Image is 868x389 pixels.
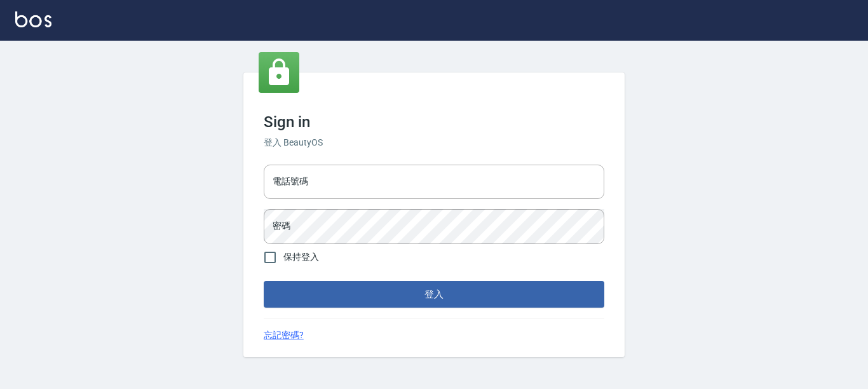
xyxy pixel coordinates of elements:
[264,329,304,342] a: 忘記密碼?
[264,136,604,149] h6: 登入 BeautyOS
[15,11,51,27] img: Logo
[264,281,604,308] button: 登入
[264,113,604,131] h3: Sign in
[283,250,319,264] span: 保持登入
